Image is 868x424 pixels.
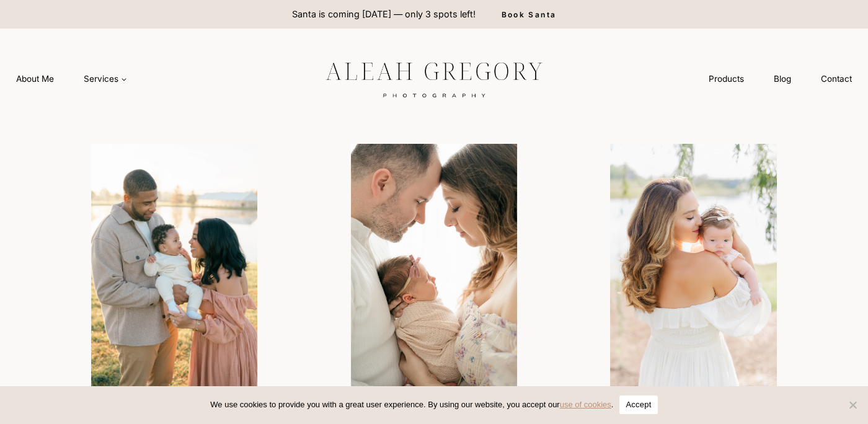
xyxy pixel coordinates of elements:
[694,68,867,91] nav: Secondary
[759,68,806,91] a: Blog
[560,400,611,409] a: use of cookies
[309,144,559,394] li: 2 of 4
[50,144,299,394] li: 1 of 4
[806,68,867,91] a: Contact
[84,73,127,85] span: Services
[619,395,657,414] button: Accept
[210,399,613,411] span: We use cookies to provide you with a great user experience. By using our website, you accept our .
[294,53,573,105] img: aleah gregory logo
[69,68,142,91] a: Services
[694,68,759,91] a: Products
[50,144,299,394] img: Family enjoying a sunny day by the lake.
[309,144,559,394] img: Parents holding their baby lovingly by Indianapolis newborn photographer
[569,144,818,394] li: 3 of 4
[1,68,69,91] a: About Me
[846,399,859,411] span: No
[292,7,476,21] p: Santa is coming [DATE] — only 3 spots left!
[569,144,818,394] img: mom holding baby on shoulder looking back at the camera outdoors in Carmel, Indiana
[1,68,142,91] nav: Primary
[50,144,818,394] div: Photo Gallery Carousel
